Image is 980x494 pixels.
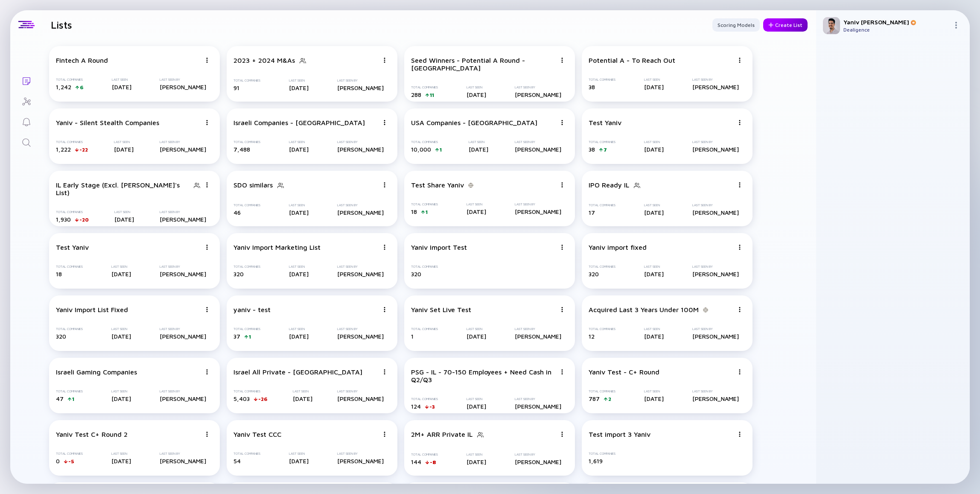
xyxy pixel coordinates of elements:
[426,209,428,215] div: 1
[233,327,260,331] div: Total Companies
[589,368,659,376] div: Yaniv Test - C+ Round
[160,333,206,340] div: [PERSON_NAME]
[589,83,595,91] span: 38
[589,457,603,465] span: 1,619
[843,18,949,26] div: Yaniv [PERSON_NAME]
[233,368,362,376] div: Israel All Private - [GEOGRAPHIC_DATA]
[289,79,309,82] div: Last Seen
[469,146,488,153] div: [DATE]
[382,369,387,374] img: Menu
[515,91,561,98] div: [PERSON_NAME]
[289,327,309,331] div: Last Seen
[737,369,742,374] img: Menu
[337,146,384,153] div: [PERSON_NAME]
[560,58,565,63] img: Menu
[430,92,434,98] div: 11
[692,140,739,144] div: Last Seen By
[289,140,309,144] div: Last Seen
[411,368,556,383] div: PSG - IL - 70-150 Employees + Need Cash in Q2/Q3
[560,369,565,374] img: Menu
[233,56,295,64] div: 2023 + 2024 M&As
[644,395,664,402] div: [DATE]
[111,395,131,402] div: [DATE]
[411,265,438,269] div: Total Companies
[114,210,134,214] div: Last Seen
[289,84,309,91] div: [DATE]
[160,146,206,153] div: [PERSON_NAME]
[467,202,486,206] div: Last Seen
[644,209,664,216] div: [DATE]
[411,453,438,456] div: Total Companies
[233,209,241,216] span: 46
[382,182,387,187] img: Menu
[411,140,442,144] div: Total Companies
[160,210,206,214] div: Last Seen By
[56,306,128,313] div: Yaniv Import List Fixed
[68,458,74,465] div: -5
[204,182,210,187] img: Menu
[644,146,664,153] div: [DATE]
[111,457,131,465] div: [DATE]
[111,270,131,278] div: [DATE]
[289,203,309,207] div: Last Seen
[56,243,89,251] div: Test Yaniv
[737,432,742,437] img: Menu
[515,458,561,465] div: [PERSON_NAME]
[258,396,268,402] div: -26
[337,270,384,278] div: [PERSON_NAME]
[111,333,131,340] div: [DATE]
[411,333,414,340] span: 1
[56,430,128,438] div: Yaniv Test C+ Round 2
[10,91,42,111] a: Investor Map
[233,203,260,207] div: Total Companies
[337,452,384,456] div: Last Seen By
[411,243,467,251] div: Yaniv Import Test
[692,327,739,331] div: Last Seen By
[160,389,206,393] div: Last Seen By
[56,83,71,91] span: 1,242
[56,265,83,269] div: Total Companies
[72,396,74,402] div: 1
[204,245,210,250] img: Menu
[112,78,131,82] div: Last Seen
[289,457,309,465] div: [DATE]
[160,270,206,278] div: [PERSON_NAME]
[411,430,472,438] div: 2M+ ARR Private IL
[233,457,241,465] span: 54
[56,333,66,340] span: 320
[233,181,273,189] div: SDO similars
[589,389,615,393] div: Total Companies
[560,432,565,437] img: Menu
[233,140,260,144] div: Total Companies
[737,182,742,187] img: Menu
[233,265,260,269] div: Total Companies
[589,243,647,251] div: Yaniv import fixed
[79,146,88,153] div: -22
[692,146,739,153] div: [PERSON_NAME]
[515,397,561,401] div: Last Seen By
[233,146,250,153] span: 7,488
[737,58,742,63] img: Menu
[56,146,71,153] span: 1,222
[411,119,537,126] div: USA Companies - [GEOGRAPHIC_DATA]
[589,78,615,82] div: Total Companies
[382,245,387,250] img: Menu
[692,389,739,393] div: Last Seen By
[233,306,271,313] div: yaniv - test
[589,395,600,402] span: 787
[644,203,664,207] div: Last Seen
[233,243,321,251] div: Yaniv Import Marketing List
[411,181,464,189] div: Test Share Yaniv
[589,56,675,64] div: Potential A - To Reach Out
[56,389,83,393] div: Total Companies
[411,403,421,410] span: 124
[712,18,760,32] div: Scoring Models
[467,91,486,98] div: [DATE]
[692,265,739,269] div: Last Seen By
[56,78,84,82] div: Total Companies
[411,270,421,278] span: 320
[51,19,72,31] h1: Lists
[644,140,664,144] div: Last Seen
[515,333,561,340] div: [PERSON_NAME]
[589,203,615,207] div: Total Companies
